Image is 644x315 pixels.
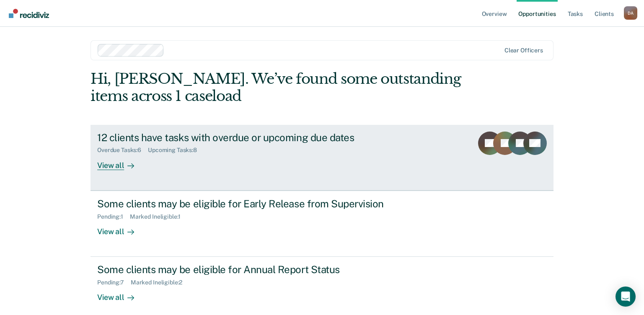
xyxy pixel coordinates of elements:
div: Overdue Tasks : 6 [97,147,148,154]
div: Hi, [PERSON_NAME]. We’ve found some outstanding items across 1 caseload [91,70,461,105]
div: View all [97,286,144,302]
div: Marked Ineligible : 2 [131,279,189,286]
div: Open Intercom Messenger [616,287,636,307]
div: Clear officers [504,47,543,54]
div: View all [97,220,144,236]
button: Profile dropdown button [624,6,637,20]
div: Some clients may be eligible for Annual Report Status [97,263,391,276]
div: Marked Ineligible : 1 [130,213,187,220]
div: Pending : 1 [97,213,130,220]
div: 12 clients have tasks with overdue or upcoming due dates [97,132,391,144]
div: Upcoming Tasks : 8 [148,147,204,154]
div: D A [624,6,637,20]
a: 12 clients have tasks with overdue or upcoming due datesOverdue Tasks:6Upcoming Tasks:8View all [91,125,553,191]
a: Some clients may be eligible for Early Release from SupervisionPending:1Marked Ineligible:1View all [91,191,553,257]
div: Some clients may be eligible for Early Release from Supervision [97,198,391,210]
img: Recidiviz [9,9,49,18]
div: View all [97,154,144,170]
div: Pending : 7 [97,279,131,286]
